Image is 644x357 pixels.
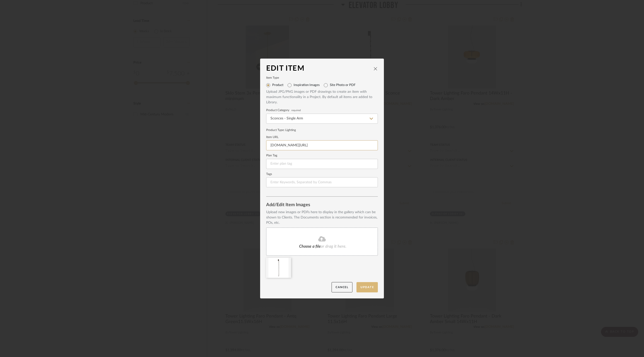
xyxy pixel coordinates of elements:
[266,210,378,226] div: Upload new images or PDFs here to display in the gallery which can be shown to Clients. The Docum...
[330,83,355,87] label: Site Photo or PDF
[291,109,301,111] span: required
[356,282,378,292] button: Update
[266,65,373,73] div: Edit Item
[266,81,378,89] mat-radio-group: Select item type
[266,154,378,157] label: Plan Tag
[266,89,378,105] div: Upload JPG/PNG images or PDF drawings to create an item with maximum functionality in a Project. ...
[266,136,378,139] label: Item URL
[266,114,378,124] input: Type a category to search and select
[266,159,378,169] input: Enter plan tag
[294,83,320,87] label: Inspiration Images
[332,282,352,292] button: Cancel
[373,66,378,71] button: close
[266,109,378,112] label: Product Category
[284,128,296,131] span: : Lighting
[266,128,378,132] div: Product Type
[266,77,378,79] label: Item Type
[299,244,321,248] span: Choose a file
[266,173,378,175] label: Tags
[321,244,346,248] span: or drag it here.
[272,83,284,87] label: Product
[266,203,378,208] div: Add/Edit Item Images
[266,140,378,150] input: Enter URL
[266,177,378,187] input: Enter Keywords, Separated by Commas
